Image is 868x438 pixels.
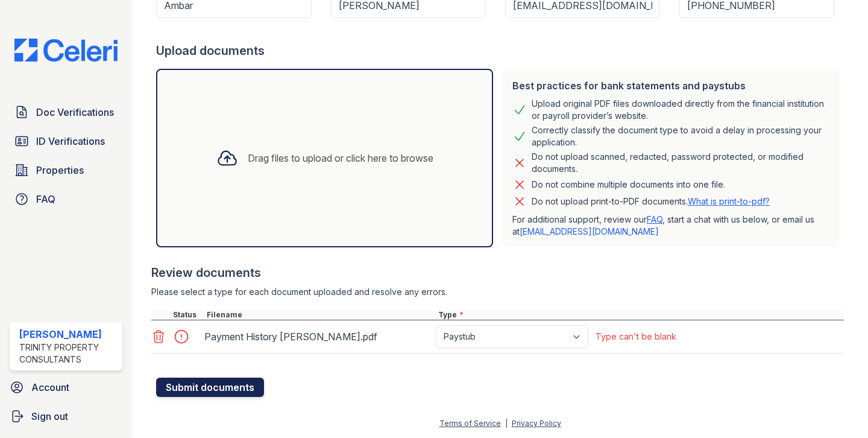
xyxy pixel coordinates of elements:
div: Do not upload scanned, redacted, password protected, or modified documents. [532,151,829,175]
a: [EMAIL_ADDRESS][DOMAIN_NAME] [520,226,659,236]
div: Type [436,310,844,320]
a: Properties [10,158,122,182]
div: | [505,419,508,428]
div: Review documents [151,264,844,281]
div: Please select a type for each document uploaded and resolve any errors. [151,286,844,298]
a: Doc Verifications [10,100,122,124]
a: Privacy Policy [512,419,561,428]
a: Terms of Service [439,419,501,428]
div: Payment History [PERSON_NAME].pdf [204,327,431,346]
div: Drag files to upload or click here to browse [248,151,433,165]
img: CE_Logo_Blue-a8612792a0a2168367f1c8372b55b34899dd931a85d93a1a3d3e32e68fde9ad4.png [5,39,127,62]
a: FAQ [647,214,662,224]
span: Account [31,380,69,395]
div: Upload documents [156,42,844,59]
a: What is print-to-pdf? [688,196,770,206]
div: [PERSON_NAME] [19,327,118,341]
span: Sign out [31,409,68,424]
a: Account [5,375,127,399]
a: FAQ [10,187,122,211]
button: Submit documents [156,378,264,397]
div: Status [171,310,204,320]
span: FAQ [36,192,55,206]
div: Correctly classify the document type to avoid a delay in processing your application. [532,124,829,148]
div: Upload original PDF files downloaded directly from the financial institution or payroll provider’... [532,98,829,122]
a: ID Verifications [10,129,122,153]
a: Sign out [5,404,127,428]
span: Doc Verifications [36,105,114,119]
div: Best practices for bank statements and paystubs [512,78,829,93]
p: Do not upload print-to-PDF documents. [532,195,770,208]
div: Do not combine multiple documents into one file. [532,177,725,192]
span: ID Verifications [36,134,105,148]
div: Type can't be blank [596,331,676,343]
span: Properties [36,163,84,177]
p: For additional support, review our , start a chat with us below, or email us at [512,214,829,238]
div: Trinity Property Consultants [19,341,118,366]
div: Filename [204,310,436,320]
